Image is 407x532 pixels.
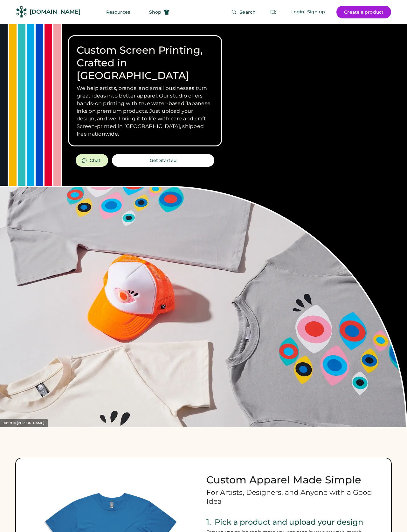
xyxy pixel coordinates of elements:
[206,517,376,527] div: 1. Pick a product and upload your design
[77,44,213,82] h1: Custom Screen Printing, Crafted in [GEOGRAPHIC_DATA]
[141,6,177,18] button: Shop
[149,10,161,14] span: Shop
[336,6,391,18] button: Create a product
[99,6,138,18] button: Resources
[224,6,263,18] button: Search
[267,6,280,18] button: Retrieve an order
[30,8,80,16] div: [DOMAIN_NAME]
[16,6,27,17] img: Rendered Logo - Screens
[76,154,108,167] button: Chat
[304,9,325,15] div: | Sign up
[291,9,305,15] div: Login
[206,474,376,486] h2: Custom Apparel Made Simple
[206,488,376,506] h3: For Artists, Designers, and Anyone with a Good Idea
[112,154,214,167] button: Get Started
[77,84,213,138] h3: We help artists, brands, and small businesses turn great ideas into better apparel. Our studio of...
[239,10,256,14] span: Search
